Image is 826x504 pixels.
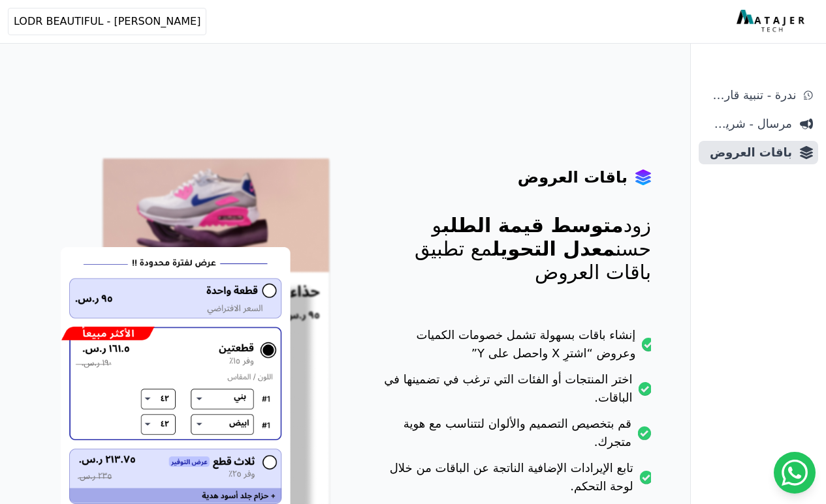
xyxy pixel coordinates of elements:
[383,459,651,503] li: تابع الإيرادات الإضافية الناتجة عن الباقات من خلال لوحة التحكم.
[8,8,206,35] button: [PERSON_NAME] - LODR BEAUTIFUL
[383,370,651,415] li: اختر المنتجات أو الفئات التي ترغب في تضمينها في الباقات.
[704,143,792,162] span: باقات العروض
[442,214,624,237] span: متوسط قيمة الطلب
[492,237,616,260] span: معدل التحويل
[518,167,627,188] h4: باقات العروض
[704,86,796,104] span: ندرة - تنبية قارب علي النفاذ
[14,14,200,29] span: [PERSON_NAME] - LODR BEAUTIFUL
[704,115,792,133] span: مرسال - شريط دعاية
[383,326,651,370] li: إنشاء باقات بسهولة تشمل خصومات الكميات وعروض “اشترِ X واحصل على Y”
[383,214,651,284] p: زود و حسن مع تطبيق باقات العروض
[737,10,808,33] img: MatajerTech Logo
[383,415,651,459] li: قم بتخصيص التصميم والألوان لتتناسب مع هوية متجرك.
